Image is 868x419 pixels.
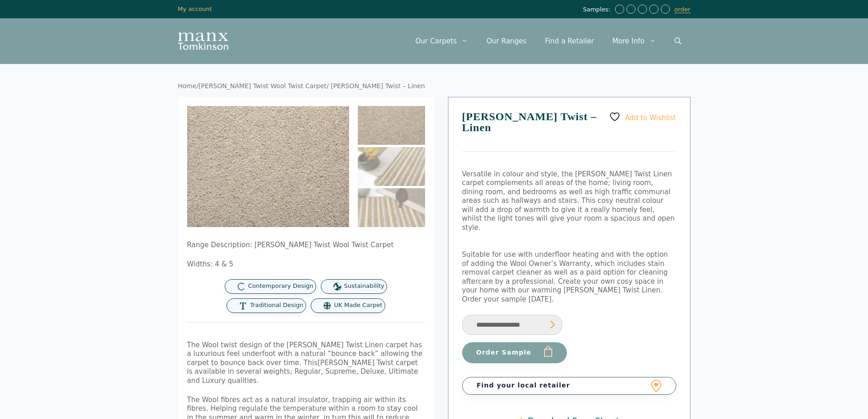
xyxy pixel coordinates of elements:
[609,111,676,122] a: Add to Wishlist
[603,27,665,55] a: More Info
[665,27,690,55] a: Open Search Bar
[358,147,425,186] img: Tomkinson Twist - Linen - Image 2
[462,170,676,233] p: Versatile in colour and style, the [PERSON_NAME] Twist Linen carpet complements all areas of the ...
[248,282,313,290] span: Contemporary Design
[344,282,384,290] span: Sustainability
[358,106,425,145] img: Tomkinson Twist - Linen
[625,113,676,122] span: Add to Wishlist
[250,302,303,309] span: Traditional Design
[178,82,690,90] nav: Breadcrumb
[462,342,567,363] button: Order Sample
[462,250,676,304] p: Suitable for use with underfloor heating and with the option of adding the Wool Owner’s Warranty,...
[536,27,603,55] a: Find a Retailer
[477,27,536,55] a: Our Ranges
[187,341,425,386] p: The Wool twist design of the [PERSON_NAME] Twist Linen carpet has a luxurious feel underfoot with...
[358,188,425,227] img: Tomkinson Twist - Linen - Image 3
[583,6,613,14] span: Samples:
[187,241,425,250] p: Range Description: [PERSON_NAME] Twist Wool Twist Carpet
[406,27,690,55] nav: Primary
[187,260,425,269] p: Widths: 4 & 5
[178,82,197,90] a: Home
[462,111,676,152] h1: [PERSON_NAME] Twist – Linen
[334,302,382,309] span: UK Made Carpet
[406,27,478,55] a: Our Carpets
[178,32,228,50] img: Manx Tomkinson
[674,6,690,13] a: order
[462,377,676,394] a: Find your local retailer
[178,5,212,12] a: My account
[187,359,418,385] span: [PERSON_NAME] Twist carpet is available in several weights; Regular, Supreme, Deluxe, Ultimate an...
[199,82,327,90] a: [PERSON_NAME] Twist Wool Twist Carpet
